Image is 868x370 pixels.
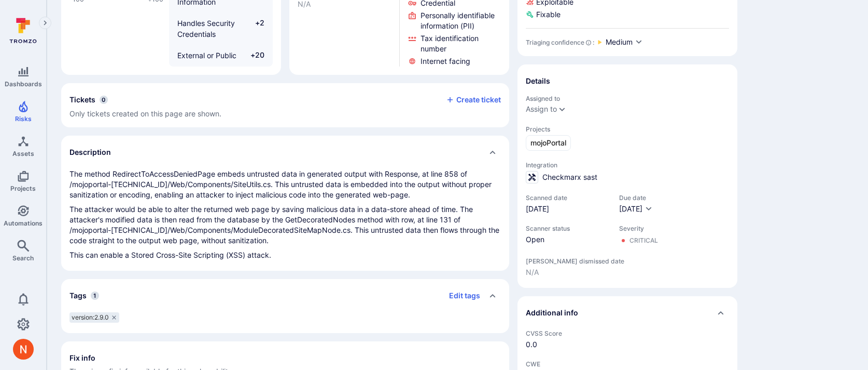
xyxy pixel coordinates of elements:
span: Handles Security Credentials [177,19,235,38]
span: +20 [245,50,264,72]
span: Checkmarx sast [542,172,597,182]
p: The method RedirectToAccessDeniedPage embeds untrusted data in generated output with Response, at... [69,169,501,200]
button: Assign to [526,105,557,113]
span: Projects [10,184,36,192]
p: The attacker would be able to alter the returned web page by saving malicious data in a data-stor... [69,204,501,246]
section: details card [517,64,737,288]
h2: Tags [69,290,87,301]
button: [DATE] [619,204,653,214]
span: External or Public Asset [177,51,236,71]
div: Collapse [61,83,509,127]
span: [DATE] [619,204,642,213]
span: Fixable [526,9,729,20]
span: Click to view evidence [421,33,501,54]
div: Neeren Patki [13,339,34,360]
button: Medium [606,37,643,48]
div: Due date field [619,194,653,214]
h2: Fix info [69,353,95,363]
span: Assets [12,150,34,157]
svg: AI Triaging Agent self-evaluates the confidence behind recommended status based on the depth and ... [585,39,592,46]
a: mojoPortal [526,135,571,151]
span: Dashboards [5,80,42,88]
span: Integration [526,161,729,169]
span: Automations [4,219,43,227]
span: Projects [526,125,729,133]
span: CVSS Score [526,329,729,337]
span: Medium [606,37,633,47]
span: Click to view evidence [421,10,501,31]
span: mojoPortal [530,138,566,148]
span: 0 [100,96,108,104]
span: Search [12,254,34,262]
span: version:2.9.0 [72,313,109,322]
span: 0.0 [526,339,729,350]
span: [PERSON_NAME] dismissed date [526,257,729,265]
span: Scanned date [526,194,609,202]
h2: Description [69,147,111,157]
span: Only tickets created on this page are shown. [69,109,221,118]
img: ACg8ocIprwjrgDQnDsNSk9Ghn5p5-B8DpAKWoJ5Gi9syOE4K59tr4Q=s96-c [13,339,34,360]
span: Assigned to [526,95,729,102]
section: tickets card [61,83,509,127]
span: Risks [15,115,32,123]
p: This can enable a Stored Cross-Site Scripting (XSS) attack. [69,250,501,260]
div: Collapse description [61,136,509,169]
span: Scanner status [526,224,609,232]
button: Expand dropdown [558,105,566,113]
h2: Details [526,76,550,86]
button: Edit tags [441,287,480,304]
i: Expand navigation menu [41,19,49,28]
span: Due date [619,194,653,202]
h2: Additional info [526,308,578,318]
div: Collapse [517,296,737,329]
span: N/A [526,267,729,277]
span: Click to view evidence [421,56,470,67]
div: version:2.9.0 [69,312,119,323]
span: 1 [91,292,99,300]
div: Critical [629,236,658,245]
div: Triaging confidence : [526,38,594,46]
div: Collapse tags [61,279,509,312]
span: Severity [619,224,658,232]
h2: Tickets [69,95,95,105]
span: +2 [245,18,264,39]
button: Create ticket [446,95,501,104]
span: [DATE] [526,204,609,214]
span: Open [526,234,609,245]
button: Expand navigation menu [39,17,51,29]
span: CWE [526,360,729,368]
